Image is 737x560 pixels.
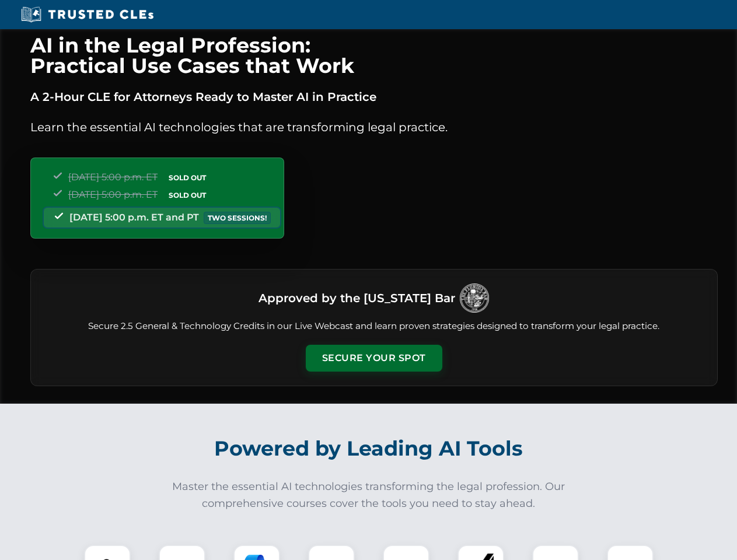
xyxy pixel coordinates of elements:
p: Learn the essential AI technologies that are transforming legal practice. [30,118,718,136]
span: [DATE] 5:00 p.m. ET [68,171,158,183]
span: [DATE] 5:00 p.m. ET [68,189,158,200]
p: Secure 2.5 General & Technology Credits in our Live Webcast and learn proven strategies designed ... [45,320,703,333]
span: SOLD OUT [165,189,210,201]
h1: AI in the Legal Profession: Practical Use Cases that Work [30,35,718,76]
span: SOLD OUT [165,171,210,184]
img: Trusted CLEs [18,6,157,23]
img: Logo [460,283,489,313]
button: Secure Your Spot [306,345,442,372]
p: Master the essential AI technologies transforming the legal profession. Our comprehensive courses... [165,478,573,512]
h2: Powered by Leading AI Tools [46,428,692,469]
p: A 2-Hour CLE for Attorneys Ready to Master AI in Practice [30,87,718,106]
h3: Approved by the [US_STATE] Bar [259,288,455,309]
